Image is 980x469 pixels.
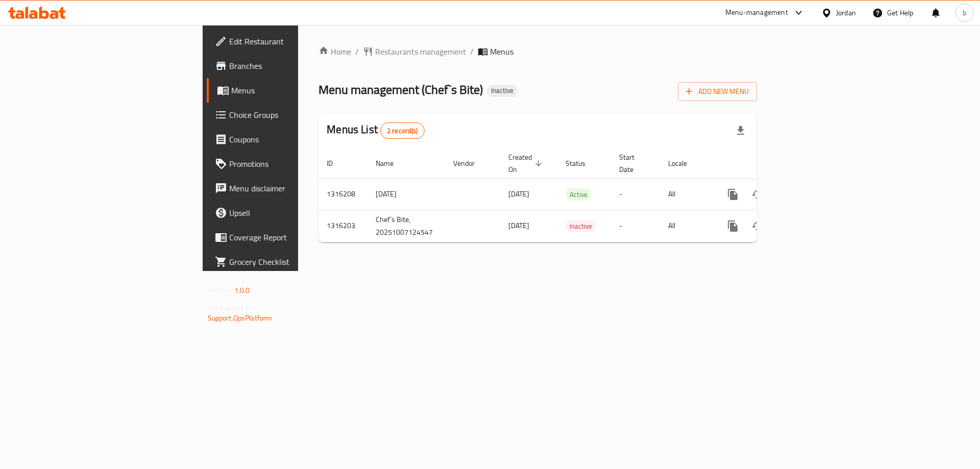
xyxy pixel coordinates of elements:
[318,148,827,242] table: enhanced table
[207,127,366,152] a: Coupons
[660,210,713,242] td: All
[208,311,273,325] a: Support.OpsPlatform
[725,7,788,19] div: Menu-management
[678,82,757,101] button: Add New Menu
[367,179,445,210] td: [DATE]
[566,220,596,232] div: Inactive
[611,210,660,242] td: -
[611,179,660,210] td: -
[453,157,488,169] span: Vendor
[207,201,366,225] a: Upsell
[367,210,445,242] td: Chef`s Bite, 20251007124547
[229,256,358,268] span: Grocery Checklist
[686,85,749,98] span: Add New Menu
[318,78,483,101] span: Menu management ( Chef`s Bite )
[487,86,518,95] span: Inactive
[207,225,366,250] a: Coverage Report
[745,214,770,238] button: Change Status
[207,176,366,201] a: Menu disclaimer
[229,35,358,47] span: Edit Restaurant
[229,133,358,145] span: Coupons
[207,78,366,103] a: Menus
[508,219,529,232] span: [DATE]
[566,157,599,169] span: Status
[380,122,425,139] div: Total records count
[229,231,358,243] span: Coverage Report
[231,84,358,96] span: Menus
[363,45,466,58] a: Restaurants management
[713,148,827,179] th: Actions
[229,207,358,219] span: Upsell
[229,158,358,170] span: Promotions
[375,45,466,58] span: Restaurants management
[566,189,592,201] span: Active
[208,301,255,314] span: Get support on:
[327,157,346,169] span: ID
[508,151,545,176] span: Created On
[327,122,424,139] h2: Menus List
[660,179,713,210] td: All
[229,60,358,72] span: Branches
[318,45,757,58] nav: breadcrumb
[207,103,366,127] a: Choice Groups
[490,45,513,58] span: Menus
[234,284,250,297] span: 1.0.0
[381,126,424,136] span: 2 record(s)
[721,182,745,207] button: more
[208,284,233,297] span: Version:
[619,151,648,176] span: Start Date
[721,214,745,238] button: more
[487,85,518,97] div: Inactive
[745,182,770,207] button: Change Status
[963,7,966,18] span: b
[229,182,358,194] span: Menu disclaimer
[207,29,366,54] a: Edit Restaurant
[566,220,596,232] span: Inactive
[376,157,407,169] span: Name
[470,45,474,58] li: /
[229,109,358,121] span: Choice Groups
[836,7,856,18] div: Jordan
[207,54,366,78] a: Branches
[207,250,366,274] a: Grocery Checklist
[668,157,700,169] span: Locale
[728,118,753,143] div: Export file
[508,187,529,201] span: [DATE]
[207,152,366,176] a: Promotions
